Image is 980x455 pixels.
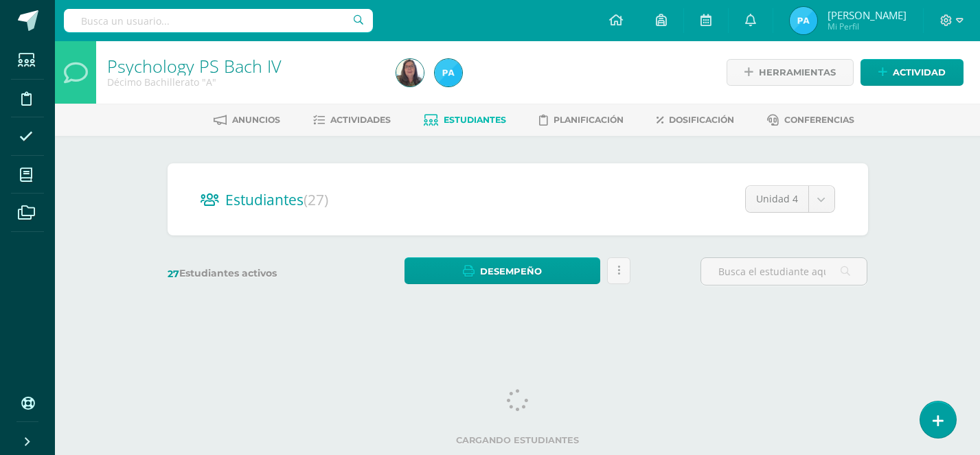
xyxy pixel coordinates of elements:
span: 27 [168,268,179,280]
span: Estudiantes [444,115,506,125]
img: 0f995d38a2ac4800dac857d5b8ee16be.png [790,7,817,34]
a: Herramientas [727,59,854,86]
div: Décimo Bachillerato 'A' [107,75,380,89]
a: Psychology PS Bach IV [107,54,282,78]
a: Actividades [313,109,391,131]
a: Planificación [539,109,624,131]
span: Anuncios [232,115,280,125]
span: [PERSON_NAME] [828,8,907,22]
span: Estudiantes [225,190,328,209]
span: Dosificación [669,115,734,125]
a: Actividad [861,59,964,86]
span: Planificación [554,115,624,125]
label: Cargando estudiantes [173,435,863,445]
a: Desempeño [404,257,600,284]
a: Unidad 4 [746,186,834,212]
a: Conferencias [767,109,854,131]
a: Anuncios [214,109,280,131]
img: 5d28976f83773ba94a8a1447f207d693.png [396,59,424,86]
span: Unidad 4 [756,186,798,212]
input: Busca el estudiante aquí... [701,258,867,285]
span: Desempeño [480,259,542,284]
img: 0f995d38a2ac4800dac857d5b8ee16be.png [435,59,462,86]
a: Estudiantes [424,109,506,131]
span: Actividades [330,115,391,125]
label: Estudiantes activos [168,267,334,280]
span: (27) [304,190,328,209]
span: Conferencias [784,115,854,125]
input: Busca un usuario... [64,9,373,32]
span: Herramientas [759,60,836,85]
h1: Psychology PS Bach IV [107,56,380,75]
a: Dosificación [657,109,734,131]
span: Mi Perfil [828,21,907,32]
span: Actividad [893,60,946,85]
